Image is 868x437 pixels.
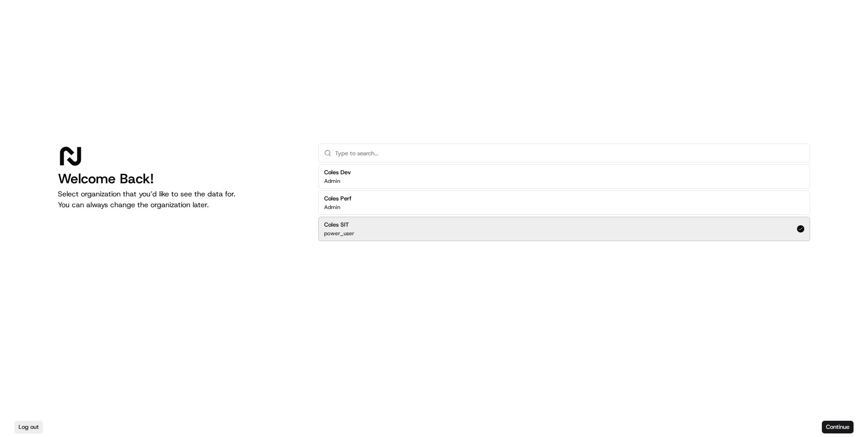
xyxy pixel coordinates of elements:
[324,177,340,185] p: Admin
[335,144,804,162] input: Type to search...
[14,421,43,433] button: Log out
[324,204,340,211] p: Admin
[324,168,351,177] h2: Coles Dev
[822,421,854,433] button: Continue
[318,163,810,243] div: Suggestions
[58,171,304,187] h1: Welcome Back!
[58,189,304,210] p: Select organization that you’d like to see the data for. You can always change the organization l...
[324,221,354,229] h2: Coles SIT
[324,195,351,203] h2: Coles Perf
[324,230,354,237] p: power_user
